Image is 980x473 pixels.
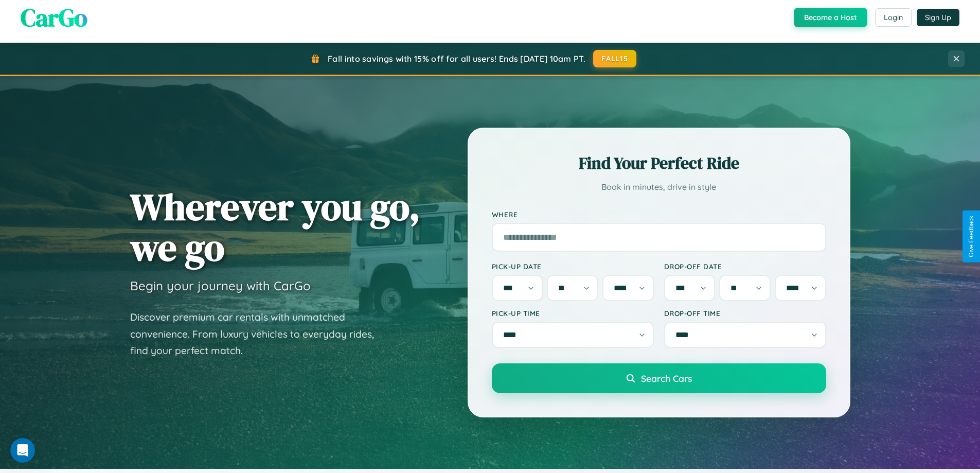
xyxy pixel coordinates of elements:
iframe: Intercom live chat [10,438,35,463]
button: Become a Host [794,8,867,27]
button: Sign Up [917,9,959,26]
h2: Find Your Perfect Ride [492,152,826,174]
label: Pick-up Date [492,262,654,271]
span: CarGo [21,1,87,34]
label: Pick-up Time [492,309,654,318]
div: Give Feedback [968,216,975,257]
h3: Begin your journey with CarGo [130,278,311,293]
button: FALL15 [593,50,636,67]
label: Drop-off Time [664,309,826,318]
button: Search Cars [492,363,826,393]
span: Fall into savings with 15% off for all users! Ends [DATE] 10am PT. [328,54,585,64]
label: Drop-off Date [664,262,826,271]
p: Book in minutes, drive in style [492,180,826,195]
button: Login [875,8,912,27]
p: Discover premium car rentals with unmatched convenience. From luxury vehicles to everyday rides, ... [130,309,387,359]
span: Search Cars [641,373,692,384]
h1: Wherever you go, we go [130,186,420,268]
label: Where [492,210,826,219]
